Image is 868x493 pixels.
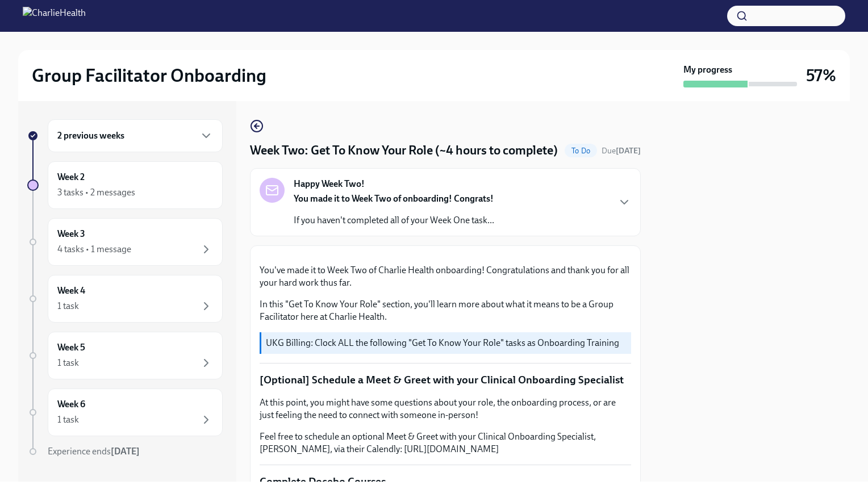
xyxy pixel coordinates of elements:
p: Complete Docebo Courses [260,474,631,489]
p: UKG Billing: Clock ALL the following "Get To Know Your Role" tasks as Onboarding Training [266,337,627,349]
p: [Optional] Schedule a Meet & Greet with your Clinical Onboarding Specialist [260,373,631,387]
h6: 2 previous weeks [57,129,124,142]
h6: Week 6 [57,398,85,411]
strong: [DATE] [111,446,140,457]
strong: Happy Week Two! [294,178,365,190]
h6: Week 3 [57,228,85,240]
p: At this point, you might have some questions about your role, the onboarding process, or are just... [260,396,631,421]
span: To Do [565,147,597,155]
p: You've made it to Week Two of Charlie Health onboarding! Congratulations and thank you for all yo... [260,264,631,289]
div: 1 task [57,413,79,426]
h6: Week 2 [57,171,85,183]
span: Due [602,146,641,156]
a: Week 34 tasks • 1 message [27,218,223,266]
div: 3 tasks • 2 messages [57,186,135,199]
p: In this "Get To Know Your Role" section, you'll learn more about what it means to be a Group Faci... [260,298,631,323]
span: September 16th, 2025 10:00 [602,145,641,156]
div: 2 previous weeks [48,119,223,152]
div: 1 task [57,300,79,312]
p: If you haven't completed all of your Week One task... [294,214,494,227]
a: Week 51 task [27,332,223,379]
h6: Week 5 [57,341,85,354]
a: Week 23 tasks • 2 messages [27,161,223,209]
strong: You made it to Week Two of onboarding! Congrats! [294,193,494,204]
h2: Group Facilitator Onboarding [32,64,266,87]
img: CharlieHealth [23,7,86,25]
a: Week 41 task [27,275,223,323]
h4: Week Two: Get To Know Your Role (~4 hours to complete) [250,142,558,159]
div: 1 task [57,357,79,369]
span: Experience ends [48,446,140,457]
strong: My progress [683,64,732,76]
a: Week 61 task [27,388,223,436]
h3: 57% [806,65,836,86]
strong: [DATE] [616,146,641,156]
p: Feel free to schedule an optional Meet & Greet with your Clinical Onboarding Specialist, [PERSON_... [260,431,631,456]
h6: Week 4 [57,285,85,297]
div: 4 tasks • 1 message [57,243,131,256]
